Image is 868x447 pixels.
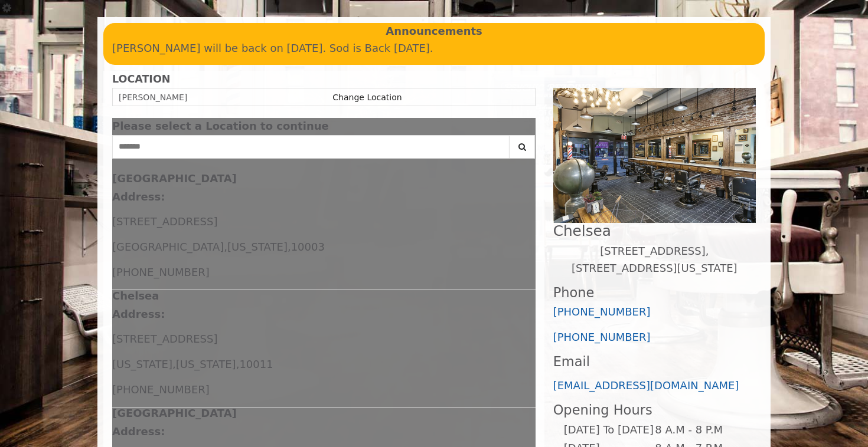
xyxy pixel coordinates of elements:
[112,333,217,345] span: [STREET_ADDRESS]
[553,403,756,418] h3: Opening Hours
[176,358,236,370] span: [US_STATE]
[553,379,739,392] a: [EMAIL_ADDRESS][DOMAIN_NAME]
[112,425,165,438] b: Address:
[112,73,170,85] b: LOCATION
[112,407,237,419] b: [GEOGRAPHIC_DATA]
[518,123,536,130] button: close dialog
[112,266,210,278] span: [PHONE_NUMBER]
[172,358,176,370] span: ,
[112,358,172,370] span: [US_STATE]
[224,241,227,253] span: ,
[291,241,325,253] span: 10003
[227,241,288,253] span: [US_STATE]
[386,23,482,40] b: Announcements
[553,305,651,318] a: [PHONE_NUMBER]
[553,243,756,277] p: [STREET_ADDRESS],[STREET_ADDRESS][US_STATE]
[236,358,240,370] span: ,
[563,421,654,439] td: [DATE] To [DATE]
[112,241,224,253] span: [GEOGRAPHIC_DATA]
[288,241,291,253] span: ,
[112,172,237,185] b: [GEOGRAPHIC_DATA]
[112,135,510,159] input: Search Center
[112,290,159,302] b: Chelsea
[553,285,756,300] h3: Phone
[515,143,529,151] i: Search button
[112,215,217,228] span: [STREET_ADDRESS]
[553,223,756,239] h2: Chelsea
[112,308,165,320] b: Address:
[553,331,651,343] a: [PHONE_NUMBER]
[112,135,536,165] div: Center Select
[553,354,756,369] h3: Email
[332,93,402,102] a: Change Location
[112,40,756,57] p: [PERSON_NAME] will be back on [DATE]. Sod is Back [DATE].
[112,120,329,132] span: Please select a Location to continue
[654,421,746,439] td: 8 A.M - 8 P.M
[112,383,210,396] span: [PHONE_NUMBER]
[112,190,165,203] b: Address:
[239,358,273,370] span: 10011
[119,93,187,102] span: [PERSON_NAME]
